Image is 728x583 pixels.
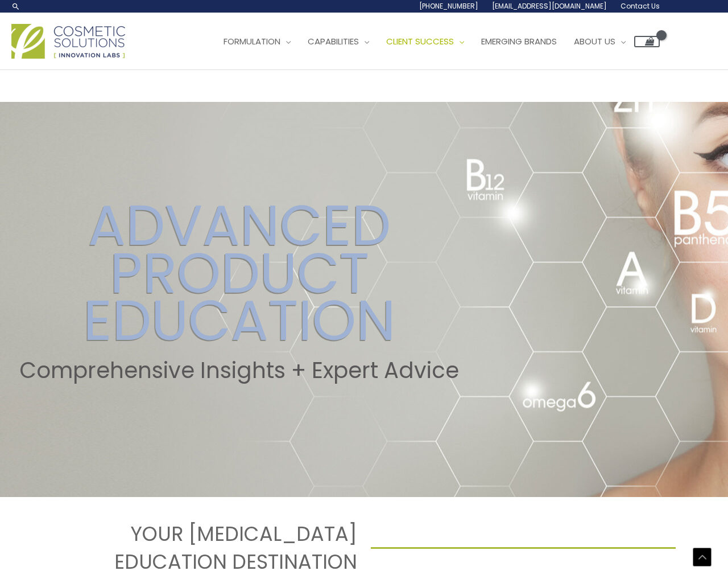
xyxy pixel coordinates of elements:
[206,24,660,59] nav: Site Navigation
[19,202,459,344] h2: ADVANCED PRODUCT EDUCATION
[492,1,607,11] span: [EMAIL_ADDRESS][DOMAIN_NAME]
[308,35,359,47] span: Capabilities
[11,2,20,11] a: Search icon link
[481,35,557,47] span: Emerging Brands
[565,24,634,59] a: About Us
[215,24,299,59] a: Formulation
[621,1,660,11] span: Contact Us
[299,24,378,59] a: Capabilities
[473,24,565,59] a: Emerging Brands
[19,358,459,384] h2: Comprehensive Insights + Expert Advice
[574,35,615,47] span: About Us
[419,1,478,11] span: [PHONE_NUMBER]
[53,520,358,576] h1: YOUR [MEDICAL_DATA] EDUCATION DESTINATION
[224,35,280,47] span: Formulation
[11,24,125,59] img: Cosmetic Solutions Logo
[378,24,473,59] a: Client Success
[386,35,454,47] span: Client Success
[634,36,660,47] a: View Shopping Cart, empty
